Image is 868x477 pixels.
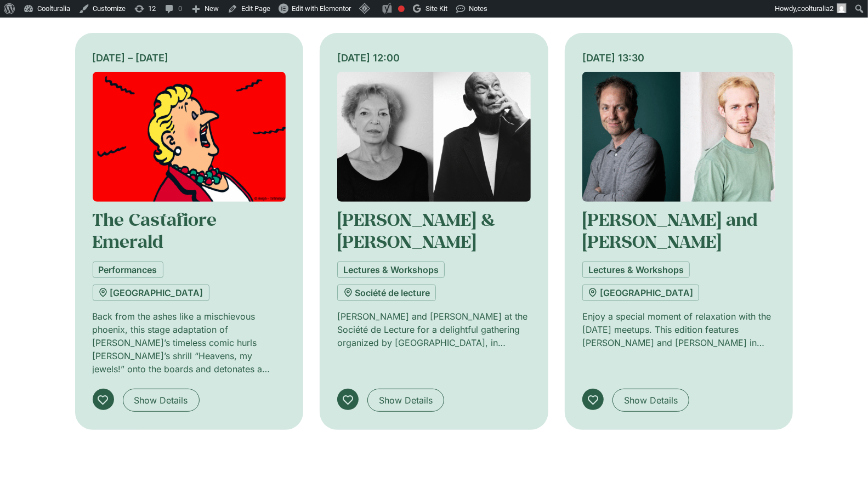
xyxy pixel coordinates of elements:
[612,389,689,412] a: Show Details
[337,285,436,301] a: Société de lecture
[93,262,163,278] a: Performances
[337,310,531,349] p: [PERSON_NAME] and [PERSON_NAME] at the Société de Lecture for a delightful gathering organized by...
[797,4,833,13] span: coolturalia2
[582,310,776,349] p: Enjoy a special moment of relaxation with the [DATE] meetups. This edition features [PERSON_NAME]...
[93,50,286,65] div: [DATE] – [DATE]
[123,389,200,412] a: Show Details
[134,394,188,407] span: Show Details
[337,208,495,253] a: [PERSON_NAME] & [PERSON_NAME]
[367,389,444,412] a: Show Details
[337,262,445,278] a: Lectures & Workshops
[398,5,405,12] div: Needs improvement
[379,394,433,407] span: Show Details
[426,4,447,13] span: Site Kit
[624,394,678,407] span: Show Details
[582,262,690,278] a: Lectures & Workshops
[292,4,351,13] span: Edit with Elementor
[582,50,776,65] div: [DATE] 13:30
[582,285,699,301] a: [GEOGRAPHIC_DATA]
[337,50,531,65] div: [DATE] 12:00
[93,208,217,253] a: The Castafiore Emerald
[93,285,209,301] a: [GEOGRAPHIC_DATA]
[93,310,286,376] p: Back from the ashes like a mischievous phoenix, this stage adaptation of [PERSON_NAME]’s timeless...
[582,208,758,253] a: [PERSON_NAME] and [PERSON_NAME]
